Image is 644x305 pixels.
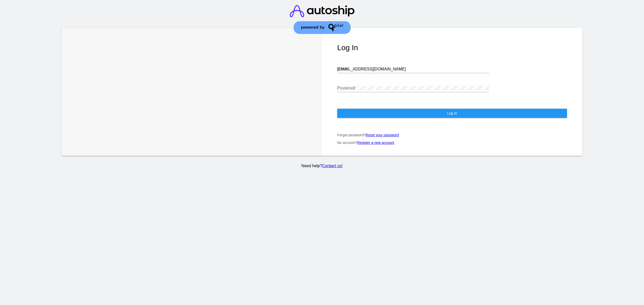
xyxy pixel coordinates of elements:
[337,141,567,145] p: No account?
[357,141,394,145] a: Register a new account
[337,67,489,71] input: Email
[366,133,399,137] a: Reset your password
[337,109,567,118] button: Log In
[447,111,457,115] span: Log In
[61,164,583,168] p: Need help?
[337,43,567,52] h1: Log In
[337,133,567,137] p: Forgot password?
[322,164,343,168] a: Contact us!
